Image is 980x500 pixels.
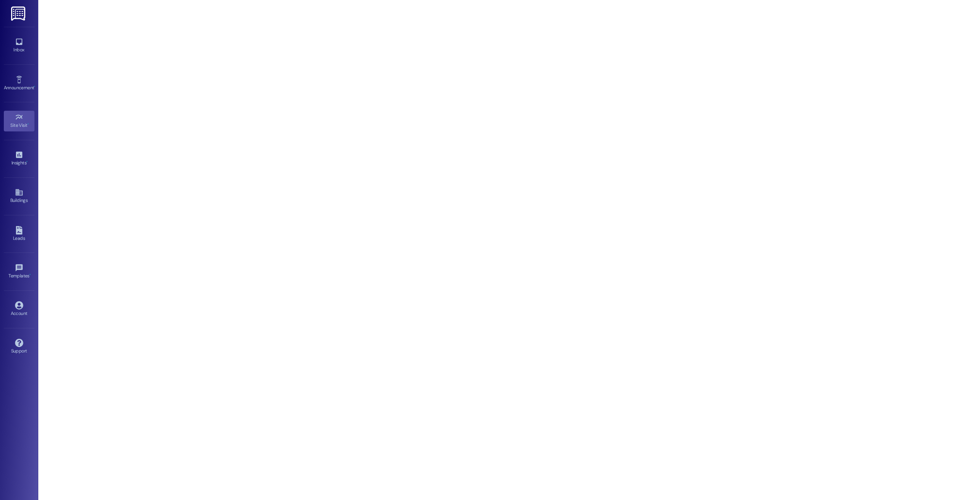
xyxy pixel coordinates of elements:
[4,261,34,282] a: Templates •
[4,35,34,56] a: Inbox
[29,272,31,277] span: •
[4,111,34,131] a: Site Visit •
[4,186,34,207] a: Buildings
[4,148,34,169] a: Insights •
[28,121,29,127] span: •
[4,299,34,320] a: Account
[4,336,34,357] a: Support
[11,7,27,21] img: ResiDesk Logo
[4,224,34,244] a: Leads
[34,84,35,89] span: •
[26,159,28,164] span: •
